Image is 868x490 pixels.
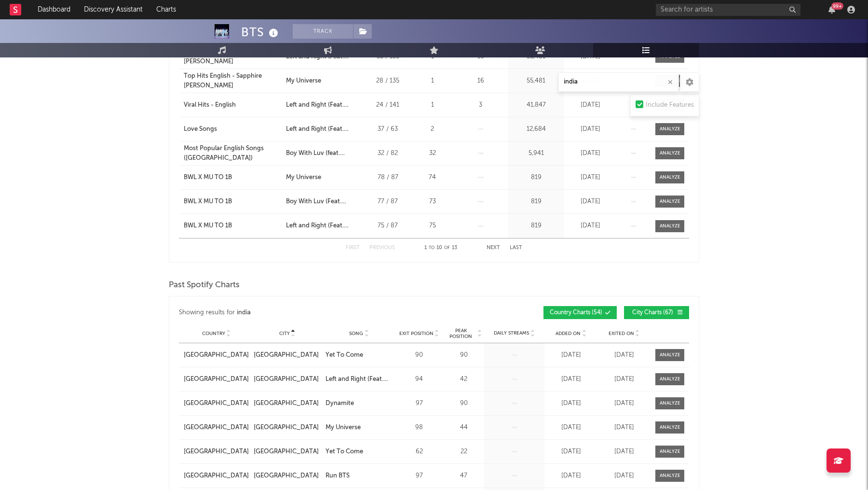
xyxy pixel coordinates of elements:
div: BWL X MU TO 1B [184,173,232,182]
div: [GEOGRAPHIC_DATA] [254,375,319,384]
div: 819 [511,197,561,207]
a: [GEOGRAPHIC_DATA] [184,399,249,408]
button: 99+ [828,6,835,14]
a: [GEOGRAPHIC_DATA] [184,350,249,360]
div: 47 [446,471,482,481]
div: Run BTS [325,471,350,481]
div: 37 / 63 [366,125,409,134]
span: Daily Streams [494,330,529,337]
span: of [444,246,450,250]
span: Added On [556,331,581,336]
div: My Universe [286,76,321,86]
div: [DATE] [600,423,648,433]
button: Track [293,24,353,39]
div: 94 [397,375,441,384]
div: Yet To Come [325,447,363,457]
div: 75 / 87 [366,221,409,231]
div: 90 [446,399,482,408]
a: [GEOGRAPHIC_DATA] [254,471,321,481]
div: [GEOGRAPHIC_DATA] [254,471,319,481]
div: Left and Right (Feat. [PERSON_NAME] of BTS) [286,125,361,134]
div: [DATE] [566,100,614,110]
div: 97 [397,471,441,481]
a: BWL X MU TO 1B [184,197,281,207]
button: Previous [369,245,395,251]
a: Run BTS [325,471,393,481]
a: Top Hits English - Sapphire [PERSON_NAME] [184,71,281,90]
div: 78 / 87 [366,173,409,182]
div: 98 [397,423,441,433]
span: Peak Position [446,328,476,339]
div: [GEOGRAPHIC_DATA] [254,399,319,408]
button: Next [487,245,500,251]
div: Love Songs [184,125,217,134]
div: [DATE] [600,471,648,481]
span: Country [202,331,225,336]
button: City Charts(67) [624,306,689,319]
div: [DATE] [547,399,595,408]
div: [DATE] [547,350,595,360]
div: 74 [414,173,450,182]
div: Viral Hits - English [184,100,236,110]
div: Yet To Come [325,350,363,360]
div: 62 [397,447,441,457]
div: [DATE] [566,197,614,207]
a: My Universe [325,423,393,433]
button: First [346,245,360,251]
div: [GEOGRAPHIC_DATA] [184,375,249,384]
div: 55,481 [511,76,561,86]
div: BWL X MU TO 1B [184,221,232,231]
a: [GEOGRAPHIC_DATA] [254,375,321,384]
div: [DATE] [547,471,595,481]
input: Search for artists [656,4,800,16]
div: 42 [446,375,482,384]
div: 1 [414,76,450,86]
div: [DATE] [566,125,614,134]
a: [GEOGRAPHIC_DATA] [184,471,249,481]
span: Exited On [609,331,634,336]
a: [GEOGRAPHIC_DATA] [254,399,321,408]
div: 22 [446,447,482,457]
div: [DATE] [600,375,648,384]
a: [GEOGRAPHIC_DATA] [254,350,321,360]
a: Most Popular English Songs ([GEOGRAPHIC_DATA]) [184,144,281,163]
div: 75 [414,221,450,231]
div: [DATE] [566,221,614,231]
div: 28 / 135 [366,76,409,86]
div: 24 / 141 [366,100,409,110]
div: 3 [455,100,506,110]
div: My Universe [286,173,321,182]
div: [DATE] [547,423,595,433]
div: 77 / 87 [366,197,409,207]
div: 1 [414,100,450,110]
a: Love Songs [184,125,281,134]
div: BWL X MU TO 1B [184,197,232,207]
div: [DATE] [600,350,648,360]
div: 41,847 [511,100,561,110]
div: 32 [414,149,450,158]
div: [GEOGRAPHIC_DATA] [184,447,249,457]
a: Viral Hits - English [184,100,281,110]
a: Yet To Come [325,350,393,360]
div: [GEOGRAPHIC_DATA] [254,423,319,433]
span: Past Spotify Charts [169,280,240,291]
div: 16 [455,76,506,86]
div: 90 [397,350,441,360]
div: [GEOGRAPHIC_DATA] [184,423,249,433]
div: 44 [446,423,482,433]
a: Left and Right (Feat. [PERSON_NAME] of BTS) [325,375,393,384]
a: Yet To Come [325,447,393,457]
div: [GEOGRAPHIC_DATA] [254,350,319,360]
span: Song [349,331,363,336]
div: 1 10 13 [414,242,467,254]
a: [GEOGRAPHIC_DATA] [254,423,321,433]
button: Country Charts(54) [543,306,617,319]
div: [DATE] [566,149,614,158]
input: Search Playlists/Charts [558,72,679,92]
span: City Charts ( 67 ) [630,310,675,316]
span: City [279,331,290,336]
